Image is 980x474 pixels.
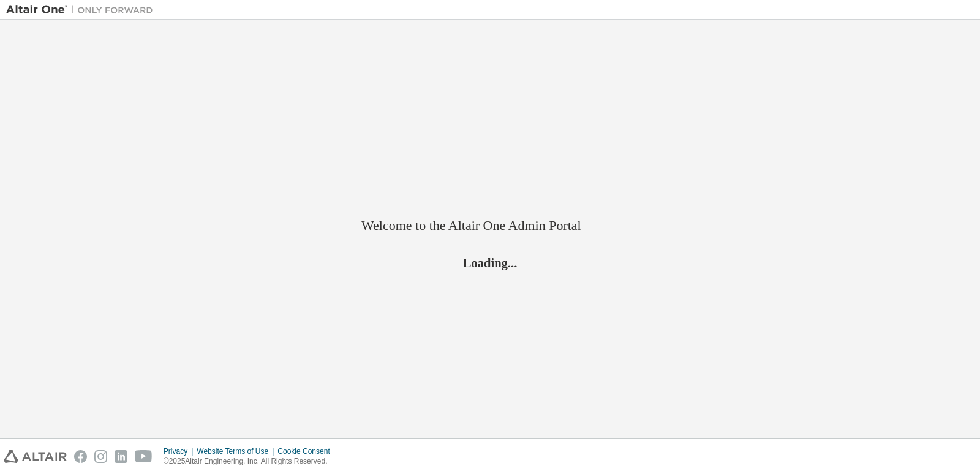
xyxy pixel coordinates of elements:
h2: Loading... [361,254,619,270]
img: altair_logo.svg [4,450,67,463]
img: instagram.svg [94,450,107,463]
div: Cookie Consent [277,446,337,456]
div: Privacy [164,446,197,456]
img: facebook.svg [74,450,87,463]
p: © 2025 Altair Engineering, Inc. All Rights Reserved. [164,456,337,467]
img: youtube.svg [135,450,153,463]
h2: Welcome to the Altair One Admin Portal [361,217,619,234]
img: linkedin.svg [115,450,127,463]
div: Website Terms of Use [197,446,277,456]
img: Altair One [6,4,159,16]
